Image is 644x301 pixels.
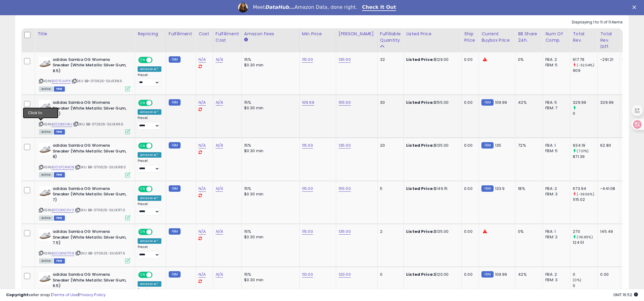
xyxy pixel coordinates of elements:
img: 31HKq++yRDL._SL40_.jpg [39,229,51,241]
a: N/A [216,100,223,106]
i: DataHub... [265,4,294,10]
div: Preset: [138,159,161,172]
small: (0%) [622,278,631,282]
div: $0.30 min [244,62,295,68]
div: Amazon AI * [138,281,161,287]
div: FBM: 3 [545,191,565,197]
div: Meet Amazon Data, done right. [253,4,357,10]
div: FBA: 2 [545,186,565,191]
small: (0%) [573,278,581,282]
div: 617.79 [573,57,597,62]
div: 72% [518,143,538,148]
small: Amazon Fees. [244,37,248,43]
div: Current Buybox Price [481,31,513,44]
div: 0.00 [464,272,474,277]
div: -291.21 [600,57,615,62]
a: Check It Out [362,4,396,11]
a: B0DQKKC6V3 [51,208,74,213]
img: Profile image for Georgie [238,3,248,12]
div: Preset: [138,202,161,215]
div: 673.94 [573,186,597,191]
div: Ship Price [464,31,476,44]
div: 0.00 [464,100,474,105]
span: FBM [54,172,65,177]
div: [PERSON_NAME] [339,31,375,37]
div: ASIN: [39,186,130,220]
strong: Copyright [6,292,28,298]
span: ON [139,272,146,278]
div: BB Share 24h. [518,31,540,44]
small: FBM [169,56,181,63]
span: | SKU: BB-070625-SILVER7.5 [75,251,125,256]
a: N/A [199,142,206,149]
div: Amazon AI * [138,109,161,115]
div: FBA: 1 [545,229,565,234]
span: FBM [54,86,65,92]
b: Listed Price: [406,100,434,105]
div: Amazon AI * [138,66,161,72]
a: B0DTFJH1PX [51,79,71,84]
div: Min Price [302,31,333,37]
a: 115.00 [302,186,313,192]
span: All listings currently available for purchase on Amazon [39,172,53,177]
a: 110.00 [302,271,313,278]
a: B0DQKKV4KJ [51,122,72,127]
div: 42% [518,272,538,277]
span: 109.99 [495,100,507,105]
b: adidas Samba OG Womens Sneaker (White Metallic Silver Gum, 7) [53,186,127,205]
div: Repricing [138,31,164,37]
div: $0.30 min [244,105,295,111]
img: 31HKq++yRDL._SL40_.jpg [39,143,51,155]
div: FBA: 2 [545,272,565,277]
div: 5 [380,186,399,191]
div: $129.00 [406,57,457,62]
span: | SKU: BB-070625-SILVER8.0 [75,165,126,170]
div: 15% [244,100,295,105]
div: 2 [380,229,399,234]
div: 15% [244,186,295,191]
div: ASIN: [39,229,130,263]
div: 0 [573,283,597,289]
a: 155.00 [339,186,351,192]
div: $149.15 [406,186,457,191]
span: 2025-09-6 16:52 GMT [613,292,638,298]
a: N/A [216,229,223,235]
small: FBM [169,271,181,278]
div: Listed Price [406,31,459,37]
div: 0 [573,111,597,116]
div: -441.08 [600,186,615,191]
div: ASIN: [39,143,130,177]
a: 135.00 [339,142,351,149]
div: Amazon Fees [244,31,297,37]
img: 31HKq++yRDL._SL40_.jpg [39,186,51,198]
span: OFF [152,143,161,149]
span: FBM [54,129,65,135]
div: Preset: [138,116,161,129]
div: 0.00 [464,229,474,234]
a: N/A [216,186,223,192]
span: OFF [152,57,161,62]
div: FBM: 2 [545,234,565,240]
b: adidas Samba OG Womens Sneaker (White Metallic Silver Gum, 8.5) [53,57,127,75]
span: All listings currently available for purchase on Amazon [39,215,53,221]
div: 145.49 [600,229,615,234]
div: Amazon AI * [138,152,161,158]
div: 62.80 [600,143,615,148]
div: Close [632,5,639,9]
a: N/A [216,142,223,149]
small: FBM [481,271,493,278]
a: 135.00 [339,229,351,235]
span: 133.9 [495,186,505,191]
a: N/A [216,57,223,63]
div: $0.30 min [244,148,295,154]
div: 0.00 [464,143,474,148]
span: OFF [152,100,161,106]
div: $0.30 min [244,191,295,197]
span: All listings currently available for purchase on Amazon [39,129,53,135]
span: ON [139,100,146,106]
div: Fulfillable Quantity [380,31,401,44]
a: N/A [199,271,206,278]
span: | SKU: BB-070625-SILVER8.5 [72,79,122,83]
div: $0.30 min [244,277,295,283]
span: ON [139,57,146,62]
